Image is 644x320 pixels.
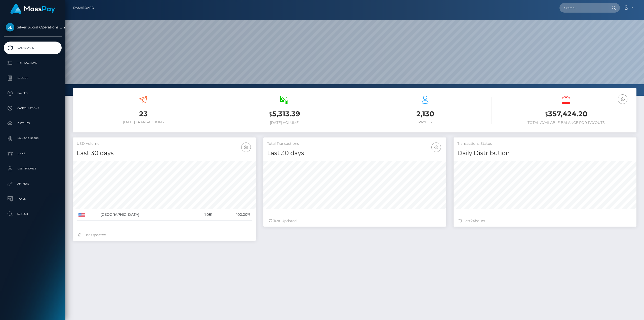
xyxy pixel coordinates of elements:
[457,141,633,146] h5: Transactions Status
[73,3,94,13] a: Dashboard
[4,208,62,220] a: Search
[6,104,60,112] p: Cancellations
[459,218,631,224] div: Last hours
[499,121,633,125] h6: Total Available Balance for Payouts
[499,109,633,119] h3: 357,424.20
[6,23,14,31] img: Silver Social Operations Limited
[190,209,214,221] td: 1,081
[6,210,60,218] p: Search
[269,111,272,118] small: $
[6,150,60,157] p: Links
[4,177,62,190] a: API Keys
[214,209,252,221] td: 100.00%
[6,74,60,82] p: Ledger
[4,25,62,29] span: Silver Social Operations Limited
[559,3,607,13] input: Search...
[6,89,60,97] p: Payees
[4,87,62,99] a: Payees
[10,4,55,14] img: MassPay Logo
[6,135,60,142] p: Manage Users
[4,72,62,84] a: Ledger
[267,141,442,146] h5: Total Transactions
[471,219,475,223] span: 24
[6,195,60,203] p: Taxes
[78,232,251,238] div: Just Updated
[6,59,60,67] p: Transactions
[6,44,60,52] p: Dashboard
[545,111,548,118] small: $
[4,117,62,130] a: Batches
[77,109,210,119] h3: 23
[4,193,62,205] a: Taxes
[268,218,441,224] div: Just Updated
[4,132,62,145] a: Manage Users
[4,42,62,54] a: Dashboard
[77,141,252,146] h5: USD Volume
[99,209,189,221] td: [GEOGRAPHIC_DATA]
[77,120,210,124] h6: [DATE] Transactions
[4,102,62,115] a: Cancellations
[358,120,492,124] h6: Payees
[6,165,60,172] p: User Profile
[6,120,60,127] p: Batches
[218,121,351,125] h6: [DATE] Volume
[218,109,351,119] h3: 5,313.39
[4,147,62,160] a: Links
[457,149,633,158] h4: Daily Distribution
[4,162,62,175] a: User Profile
[4,57,62,69] a: Transactions
[78,213,85,217] img: US.png
[6,180,60,188] p: API Keys
[267,149,442,158] h4: Last 30 days
[358,109,492,119] h3: 2,130
[77,149,252,158] h4: Last 30 days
